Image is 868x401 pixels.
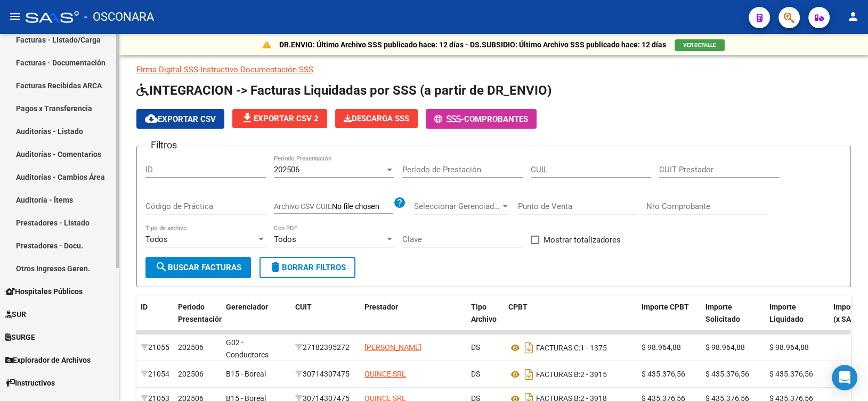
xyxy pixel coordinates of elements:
datatable-header-cell: Tipo Archivo [467,296,504,342]
span: DS [471,343,480,352]
span: Todos [274,235,296,244]
span: Tipo Archivo [471,303,497,323]
span: DS [471,370,480,378]
div: 1 - 1375 [508,339,633,356]
div: 21055 [141,341,169,354]
span: SURGE [5,331,35,343]
button: Exportar CSV 2 [232,109,327,128]
div: Open Intercom Messenger [832,365,857,390]
span: FACTURAS B: [536,370,580,379]
span: $ 435.376,56 [705,370,749,378]
span: CPBT [508,303,528,311]
span: Importe Solicitado [705,303,740,323]
span: Prestador [364,303,398,311]
datatable-header-cell: Período Presentación [174,296,222,342]
span: Borrar Filtros [269,263,346,272]
span: Buscar Facturas [155,263,241,272]
div: 21054 [141,368,169,380]
mat-icon: search [155,261,168,273]
datatable-header-cell: Importe Liquidado [765,296,829,342]
span: B15 - Boreal [226,370,266,378]
span: 202506 [178,370,204,378]
span: $ 98.964,88 [769,343,809,352]
datatable-header-cell: ID [136,296,174,342]
span: Todos [145,235,168,244]
h3: Filtros [145,138,182,153]
span: Gerenciador [226,303,268,311]
datatable-header-cell: Prestador [360,296,467,342]
span: $ 98.964,88 [705,343,745,352]
div: 27182395272 [295,341,356,354]
span: ID [141,303,148,311]
span: FACTURAS C: [536,344,580,352]
button: Descarga SSS [335,109,418,128]
datatable-header-cell: CUIT [291,296,360,342]
span: Importe Liquidado [769,303,804,323]
button: Exportar CSV [136,109,224,129]
span: - OSCONARA [84,5,154,29]
span: 202506 [274,165,299,174]
div: 30714307475 [295,368,356,380]
div: 2 - 3915 [508,366,633,383]
datatable-header-cell: Gerenciador [222,296,291,342]
span: G02 - Conductores Navales Central [226,338,278,371]
i: Descargar documento [522,366,536,383]
span: QUINCE SRL [364,370,406,378]
span: Comprobantes [464,114,528,124]
button: VER DETALLE [675,39,725,51]
app-download-masive: Descarga masiva de comprobantes (adjuntos) [335,109,418,129]
span: Hospitales Públicos [5,286,83,297]
button: -Comprobantes [426,109,537,129]
span: Importe CPBT [642,303,689,311]
span: Descarga SSS [344,114,409,123]
input: Archivo CSV CUIL [332,202,393,212]
span: $ 435.376,56 [769,370,813,378]
i: Descargar documento [522,339,536,356]
a: Instructivo Documentación SSS [200,65,313,74]
mat-icon: person [847,10,859,23]
span: - [434,114,464,124]
mat-icon: delete [269,261,282,273]
span: [PERSON_NAME] [364,343,421,352]
p: - [136,64,851,76]
datatable-header-cell: CPBT [504,296,637,342]
span: VER DETALLE [683,42,716,48]
span: Mostrar totalizadores [543,233,621,246]
mat-icon: cloud_download [145,112,158,125]
span: Seleccionar Gerenciador [414,202,500,211]
span: 202506 [178,343,204,352]
span: Archivo CSV CUIL [274,202,332,211]
span: CUIT [295,303,312,311]
mat-icon: file_download [241,112,254,124]
span: Período Presentación [178,303,223,323]
span: Exportar CSV [145,114,216,124]
datatable-header-cell: Importe Solicitado [701,296,765,342]
mat-icon: help [393,196,406,209]
a: Firma Digital SSS [136,65,198,74]
span: $ 98.964,88 [642,343,681,352]
span: SUR [5,308,26,320]
datatable-header-cell: Importe CPBT [637,296,701,342]
span: Instructivos [5,377,55,389]
mat-icon: menu [9,10,21,23]
span: Exportar CSV 2 [241,114,319,123]
span: Explorador de Archivos [5,354,91,366]
button: Borrar Filtros [259,257,355,278]
span: $ 435.376,56 [642,370,685,378]
span: INTEGRACION -> Facturas Liquidadas por SSS (a partir de DR_ENVIO) [136,83,551,98]
button: Buscar Facturas [145,257,251,278]
p: DR.ENVIO: Último Archivo SSS publicado hace: 12 días - DS.SUBSIDIO: Último Archivo SSS publicado ... [279,39,666,51]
